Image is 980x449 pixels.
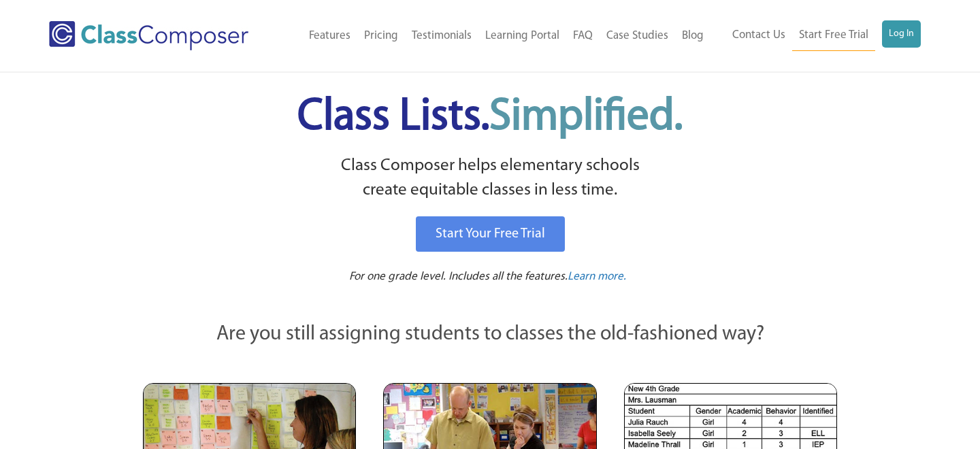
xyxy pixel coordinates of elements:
a: Learning Portal [478,21,566,51]
p: Class Composer helps elementary schools create equitable classes in less time. [141,154,839,203]
span: Start Your Free Trial [436,227,545,241]
a: Testimonials [405,21,478,51]
nav: Header Menu [710,20,921,51]
a: Case Studies [600,21,675,51]
span: Learn more. [568,271,626,282]
a: Blog [675,21,710,51]
a: Learn more. [568,269,626,286]
span: For one grade level. Includes all the features. [349,271,568,282]
img: Class Composer [49,21,248,50]
a: Contact Us [725,20,792,50]
p: Are you still assigning students to classes the old-fashioned way? [143,320,837,350]
nav: Header Menu [280,21,710,51]
a: Start Your Free Trial [416,216,565,252]
a: Pricing [357,21,405,51]
a: Start Free Trial [792,20,875,51]
span: Class Lists. [297,95,683,139]
a: Features [302,21,357,51]
a: FAQ [566,21,600,51]
span: Simplified. [489,95,683,139]
a: Log In [882,20,921,48]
